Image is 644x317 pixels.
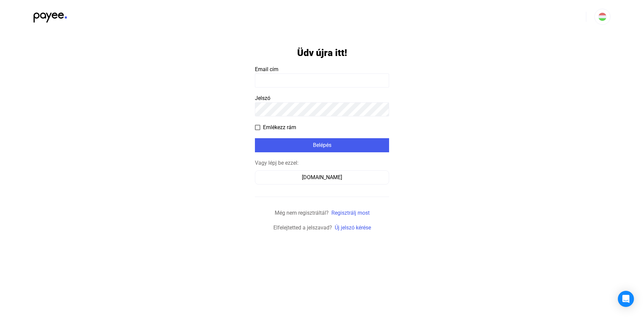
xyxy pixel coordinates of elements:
a: [DOMAIN_NAME] [255,174,389,180]
div: Vagy lépj be ezzel: [255,159,389,167]
h1: Üdv újra itt! [297,47,347,59]
span: Még nem regisztráltál? [275,210,329,216]
span: Email cím [255,66,278,72]
div: Belépés [257,141,387,149]
div: Open Intercom Messenger [618,291,634,307]
img: HU [598,13,606,21]
a: Regisztrálj most [331,210,370,216]
div: [DOMAIN_NAME] [257,173,387,181]
button: Belépés [255,138,389,152]
span: Elfelejtetted a jelszavad? [273,224,332,231]
span: Jelszó [255,95,270,101]
button: HU [594,9,610,25]
a: Új jelszó kérése [335,224,371,231]
img: black-payee-blue-dot.svg [34,9,67,22]
button: [DOMAIN_NAME] [255,170,389,184]
span: Emlékezz rám [263,123,296,131]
